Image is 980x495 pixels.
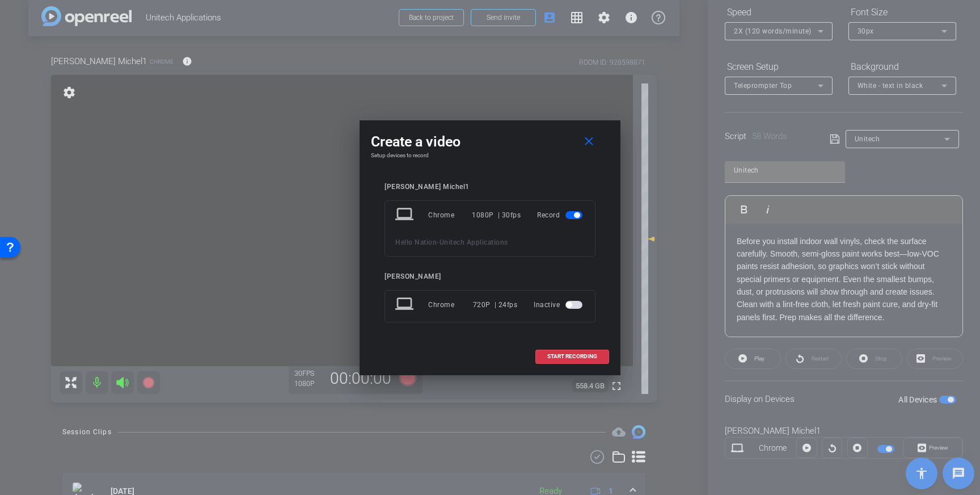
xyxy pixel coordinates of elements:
mat-icon: close [582,135,596,149]
div: 1080P | 30fps [472,205,521,225]
span: START RECORDING [547,354,597,359]
div: Create a video [371,132,609,152]
div: Record [537,205,585,225]
div: Chrome [428,205,472,225]
span: Unitech Applications [440,238,508,246]
div: Chrome [428,295,473,315]
span: - [437,238,440,246]
div: [PERSON_NAME] Michel1 [385,183,595,191]
h4: Setup devices to record [371,152,609,159]
mat-icon: laptop [395,295,416,315]
div: [PERSON_NAME] [385,272,595,281]
div: 720P | 24fps [473,295,518,315]
div: Inactive [534,295,585,315]
mat-icon: laptop [395,205,416,225]
button: START RECORDING [535,350,609,364]
span: Hello Nation [395,238,437,246]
